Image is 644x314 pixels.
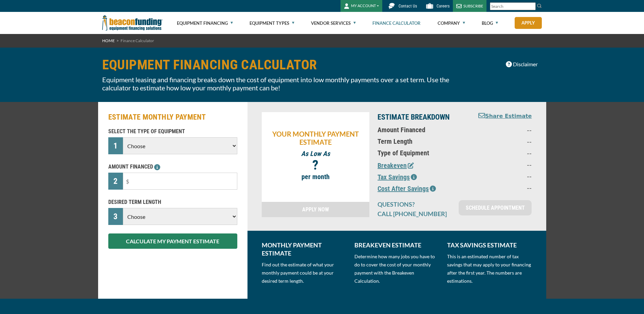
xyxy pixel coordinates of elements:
[262,202,370,217] a: APPLY NOW
[437,4,449,8] span: Careers
[108,127,237,136] p: SELECT THE TYPE OF EQUIPMENT
[372,12,421,34] a: Finance Calculator
[102,38,115,43] a: HOME
[501,58,542,71] button: Disclaimer
[108,137,123,154] div: 1
[378,149,464,157] p: Type of Equipment
[108,208,123,225] div: 3
[447,241,532,249] p: TAX SAVINGS ESTIMATE
[108,112,237,122] h2: ESTIMATE MONTHLY PAYMENT
[108,163,237,171] p: AMOUNT FINANCED
[478,112,532,121] button: Share Estimate
[177,12,233,34] a: Equipment Financing
[378,184,436,194] button: Cost After Savings
[108,233,237,249] button: CALCULATE MY PAYMENT ESTIMATE
[262,241,346,257] p: MONTHLY PAYMENT ESTIMATE
[529,4,534,9] a: Clear search text
[447,252,532,285] p: This is an estimated number of tax savings that may apply to your financing after the first year....
[472,149,532,157] p: --
[378,172,417,182] button: Tax Savings
[108,173,123,190] div: 2
[378,200,450,208] p: QUESTIONS?
[108,198,237,206] p: DESIRED TERM LENGTH
[265,130,366,146] p: YOUR MONTHLY PAYMENT ESTIMATE
[472,137,532,145] p: --
[102,75,467,92] p: Equipment leasing and financing breaks down the cost of equipment into low monthly payments over ...
[123,173,237,190] input: $
[354,252,439,285] p: Determine how many jobs you have to do to cover the cost of your monthly payment with the Breakev...
[378,137,464,145] p: Term Length
[354,241,439,249] p: BREAKEVEN ESTIMATE
[482,12,498,34] a: Blog
[472,160,532,169] p: --
[265,173,366,181] p: per month
[265,161,366,169] p: ?
[472,172,532,180] p: --
[378,112,464,122] p: ESTIMATE BREAKDOWN
[250,12,294,34] a: Equipment Types
[378,126,464,134] p: Amount Financed
[262,261,346,285] p: Find out the estimate of what your monthly payment could be at your desired term length.
[513,60,538,68] span: Disclaimer
[311,12,356,34] a: Vendor Services
[378,160,414,171] button: Breakeven
[438,12,465,34] a: Company
[265,150,366,158] p: As Low As
[121,38,154,43] span: Finance Calculator
[399,4,417,8] span: Contact Us
[515,17,542,29] a: Apply
[102,58,467,72] h1: EQUIPMENT FINANCING CALCULATOR
[102,12,163,34] img: Beacon Funding Corporation logo
[378,210,450,218] p: CALL [PHONE_NUMBER]
[472,126,532,134] p: --
[537,3,542,8] img: Search
[490,2,536,10] input: Search
[459,200,532,215] a: SCHEDULE APPOINTMENT
[472,184,532,192] p: --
